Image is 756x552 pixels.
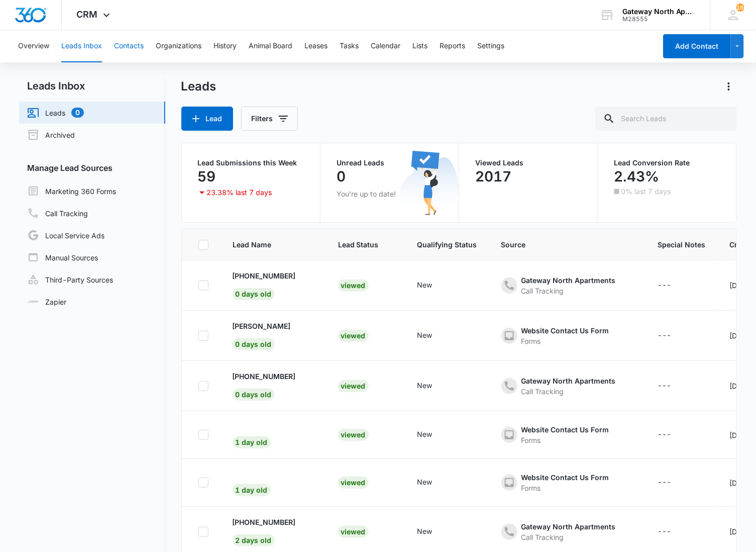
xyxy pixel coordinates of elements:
[338,478,369,487] a: Viewed
[61,30,102,62] button: Leads Inbox
[233,371,314,401] div: - - Select to Edit Field
[233,338,275,350] span: 0 days old
[736,4,744,12] div: notifications count
[233,270,296,281] p: [PHONE_NUMBER]
[417,239,477,250] span: Qualifying Status
[412,30,427,62] button: Lists
[501,376,634,397] div: - - Select to Edit Field
[114,30,144,62] button: Contacts
[338,330,369,342] div: Viewed
[27,129,75,141] a: Archived
[614,159,720,166] p: Lead Conversion Rate
[521,336,609,346] div: Forms
[213,30,237,62] button: History
[658,380,672,392] div: ---
[521,521,616,532] div: Gateway North Apartments
[658,429,672,441] div: ---
[233,371,296,382] p: [PHONE_NUMBER]
[622,8,696,16] div: account name
[501,472,627,493] div: - - Select to Edit Field
[77,9,98,20] span: CRM
[501,275,634,296] div: - - Select to Edit Field
[233,486,271,494] a: 1 day old
[417,330,451,342] div: - - Select to Edit Field
[621,188,671,195] p: 0% last 7 days
[181,79,217,94] h1: Leads
[233,534,275,546] span: 2 days old
[337,168,346,185] p: 0
[18,30,49,62] button: Overview
[658,380,690,392] div: - - Select to Edit Field
[233,371,296,399] a: [PHONE_NUMBER]0 days old
[233,477,289,496] div: - - Select to Edit Field
[658,330,690,342] div: - - Select to Edit Field
[417,526,433,536] div: New
[475,159,581,166] p: Viewed Leads
[304,30,328,62] button: Leases
[477,30,504,62] button: Settings
[233,438,271,446] a: 1 day old
[614,168,659,185] p: 2.43%
[417,526,451,538] div: - - Select to Edit Field
[521,376,616,386] div: Gateway North Apartments
[233,321,309,350] div: - - Select to Edit Field
[233,517,296,527] p: [PHONE_NUMBER]
[337,189,443,199] p: You’re up to date!
[417,429,451,441] div: - - Select to Edit Field
[27,185,116,197] a: Marketing 360 Forms
[658,280,690,292] div: - - Select to Edit Field
[338,526,369,538] div: Viewed
[721,78,737,95] button: Actions
[338,430,369,439] a: Viewed
[233,288,275,300] span: 0 days old
[663,34,731,58] button: Add Contact
[338,429,369,441] div: Viewed
[501,424,627,445] div: - - Select to Edit Field
[338,331,369,340] a: Viewed
[338,382,369,390] a: Viewed
[475,168,511,185] p: 2017
[27,297,66,307] a: Zapier
[233,321,291,331] p: [PERSON_NAME]
[521,325,609,336] div: Website Contact Us Form
[658,526,690,538] div: - - Select to Edit Field
[417,330,433,340] div: New
[19,78,165,94] h2: Leads Inbox
[233,517,314,546] div: - - Select to Edit Field
[658,477,672,489] div: ---
[27,229,104,241] a: Local Service Ads
[338,239,379,250] span: Lead Status
[417,429,433,439] div: New
[27,273,113,286] a: Third-Party Sources
[19,162,165,174] h3: Manage Lead Sources
[658,429,690,441] div: - - Select to Edit Field
[338,281,369,290] a: Viewed
[658,477,690,489] div: - - Select to Edit Field
[27,107,84,119] a: Leads0
[521,472,609,483] div: Website Contact Us Form
[233,239,299,250] span: Lead Name
[241,107,298,131] button: Filters
[501,521,634,542] div: - - Select to Edit Field
[658,330,672,342] div: ---
[501,239,619,250] span: Source
[417,380,433,391] div: New
[233,389,275,401] span: 0 days old
[622,16,696,23] div: account id
[521,286,616,296] div: Call Tracking
[249,30,292,62] button: Animal Board
[338,477,369,489] div: Viewed
[417,477,433,487] div: New
[338,280,369,292] div: Viewed
[501,325,627,346] div: - - Select to Edit Field
[156,30,201,62] button: Organizations
[736,4,744,12] span: 150
[233,321,291,348] a: [PERSON_NAME]0 days old
[521,483,609,493] div: Forms
[338,527,369,536] a: Viewed
[521,424,609,435] div: Website Contact Us Form
[340,30,359,62] button: Tasks
[337,159,443,166] p: Unread Leads
[658,526,672,538] div: ---
[658,280,672,292] div: ---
